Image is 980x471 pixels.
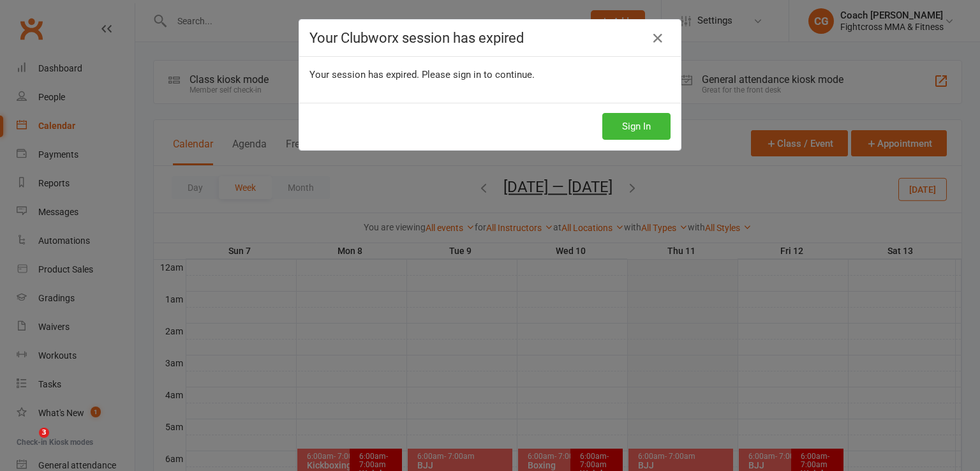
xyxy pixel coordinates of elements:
iframe: Intercom live chat [13,428,43,458]
span: 3 [39,428,49,438]
h4: Your Clubworx session has expired [309,30,671,46]
span: Your session has expired. Please sign in to continue. [309,69,535,80]
button: Sign In [602,113,671,140]
a: Close [648,28,668,49]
